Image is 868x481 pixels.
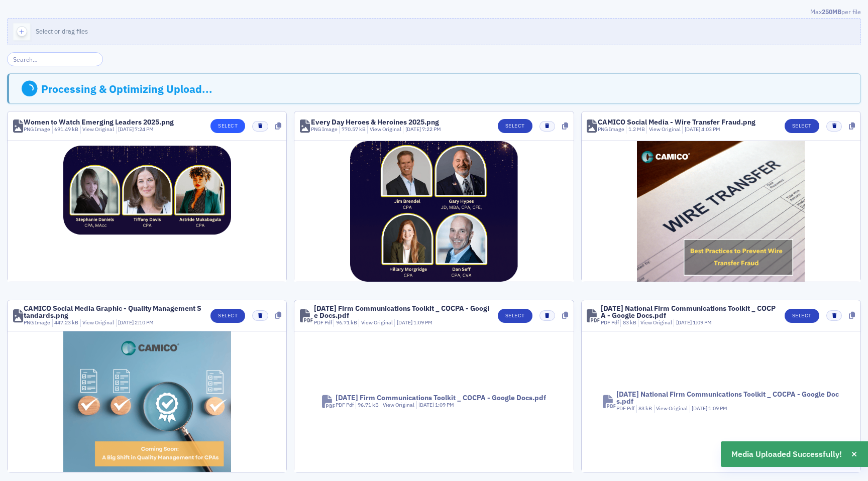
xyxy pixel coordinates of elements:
[620,319,636,327] div: 83 kB
[601,319,619,327] div: PDF Pdf
[336,394,546,401] div: [DATE] Firm Communications Toolkit _ COCPA - Google Docs.pdf
[498,309,532,323] button: Select
[413,319,432,326] span: 1:09 PM
[314,305,491,319] div: [DATE] Firm Communications Toolkit _ COCPA - Google Docs.pdf
[24,305,203,319] div: CAMICO Social Media Graphic - Quality Management Standards.png
[356,401,379,409] div: 96.71 kB
[24,319,50,327] div: PNG Image
[601,305,778,319] div: [DATE] National Firm Communications Toolkit _ COCPA - Google Docs.pdf
[701,126,720,133] span: 4:03 PM
[339,126,366,134] div: 770.57 kB
[626,126,645,134] div: 1.2 MB
[397,319,413,326] span: [DATE]
[785,119,819,133] button: Select
[7,52,103,66] input: Search…
[370,126,401,133] a: View Original
[7,7,861,18] div: Max per file
[334,319,357,327] div: 96.71 kB
[418,401,435,408] span: [DATE]
[52,126,79,134] div: 691.49 kB
[649,126,681,133] a: View Original
[361,319,393,326] a: View Original
[498,119,532,133] button: Select
[82,319,114,326] a: View Original
[708,405,727,412] span: 1:09 PM
[41,82,212,95] div: Processing & Optimizing Upload...
[692,405,708,412] span: [DATE]
[118,319,135,326] span: [DATE]
[685,126,701,133] span: [DATE]
[7,18,861,45] button: Select or drag files
[676,319,693,326] span: [DATE]
[135,319,154,326] span: 2:10 PM
[311,118,439,126] div: Every Day Heroes & Heroines 2025.png
[383,401,414,408] a: View Original
[52,319,79,327] div: 447.23 kB
[693,319,712,326] span: 1:09 PM
[24,118,174,126] div: Women to Watch Emerging Leaders 2025.png
[656,405,688,412] a: View Original
[616,391,839,405] div: [DATE] National Firm Communications Toolkit _ COCPA - Google Docs.pdf
[135,126,154,133] span: 7:24 PM
[731,448,842,460] span: Media Uploaded Successfully!
[314,319,332,327] div: PDF Pdf
[422,126,441,133] span: 7:22 PM
[785,309,819,323] button: Select
[210,119,245,133] button: Select
[435,401,454,408] span: 1:09 PM
[616,405,634,413] div: PDF Pdf
[82,126,114,133] a: View Original
[36,27,88,35] span: Select or drag files
[822,8,841,16] span: 250MB
[636,405,653,413] div: 83 kB
[336,401,354,409] div: PDF Pdf
[598,118,755,126] div: CAMICO Social Media - Wire Transfer Fraud.png
[210,309,245,323] button: Select
[405,126,422,133] span: [DATE]
[24,126,50,134] div: PNG Image
[598,126,624,134] div: PNG Image
[311,126,338,134] div: PNG Image
[118,126,135,133] span: [DATE]
[640,319,672,326] a: View Original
